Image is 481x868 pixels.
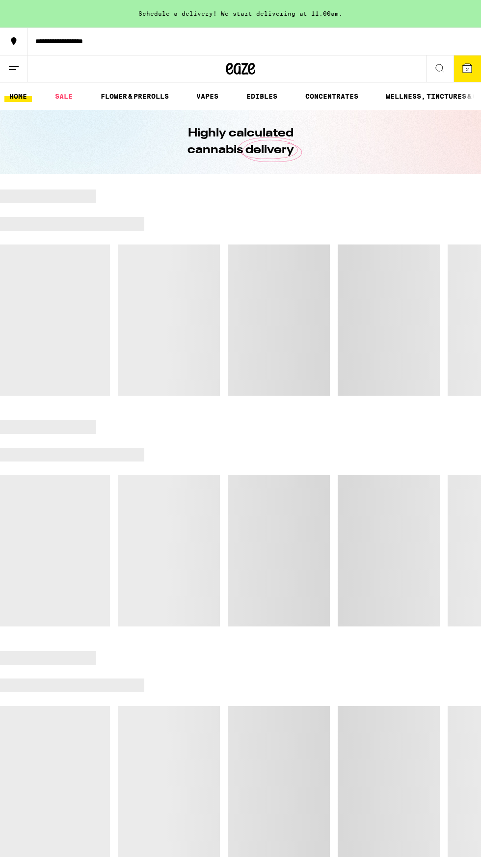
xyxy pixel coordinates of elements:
[241,90,282,102] a: EDIBLES
[300,90,363,102] a: CONCENTRATES
[191,90,223,102] a: VAPES
[454,55,481,82] button: 2
[4,90,32,102] a: HOME
[160,125,321,159] h1: Highly calculated cannabis delivery
[50,90,78,102] a: SALE
[96,90,174,102] a: FLOWER & PREROLLS
[466,66,469,72] span: 2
